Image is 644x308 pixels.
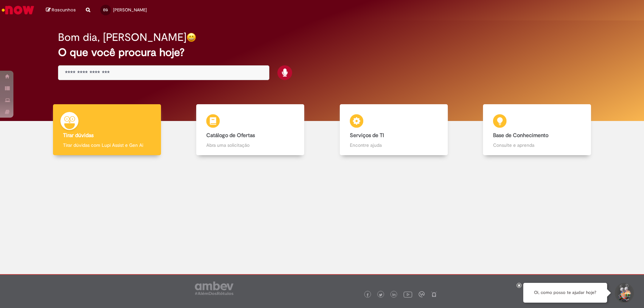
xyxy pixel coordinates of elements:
[392,293,396,297] img: logo_footer_linkedin.png
[195,282,233,295] img: logo_footer_ambev_rotulo_gray.png
[431,291,437,297] img: logo_footer_naosei.png
[379,293,382,297] img: logo_footer_twitter.png
[493,132,548,139] b: Base de Conhecimento
[113,7,147,13] span: [PERSON_NAME]
[63,132,94,139] b: Tirar dúvidas
[322,104,466,156] a: Serviços de TI Encontre ajuda
[206,142,294,148] p: Abra uma solicitação
[35,104,179,156] a: Tirar dúvidas Tirar dúvidas com Lupi Assist e Gen Ai
[58,47,586,58] h2: O que você procura hoje?
[103,8,108,12] span: EG
[466,104,609,156] a: Base de Conhecimento Consulte e aprenda
[46,7,76,13] a: Rascunhos
[1,3,35,17] img: ServiceNow
[404,290,412,299] img: logo_footer_youtube.png
[614,283,634,303] button: Iniciar Conversa de Suporte
[58,32,186,43] h2: Bom dia, [PERSON_NAME]
[350,132,384,139] b: Serviços de TI
[179,104,322,156] a: Catálogo de Ofertas Abra uma solicitação
[523,283,607,303] div: Oi, como posso te ajudar hoje?
[493,142,581,148] p: Consulte e aprenda
[52,7,76,13] span: Rascunhos
[350,142,438,148] p: Encontre ajuda
[186,33,196,42] img: happy-face.png
[63,142,151,148] p: Tirar dúvidas com Lupi Assist e Gen Ai
[419,291,425,297] img: logo_footer_workplace.png
[366,293,369,297] img: logo_footer_facebook.png
[206,132,255,139] b: Catálogo de Ofertas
